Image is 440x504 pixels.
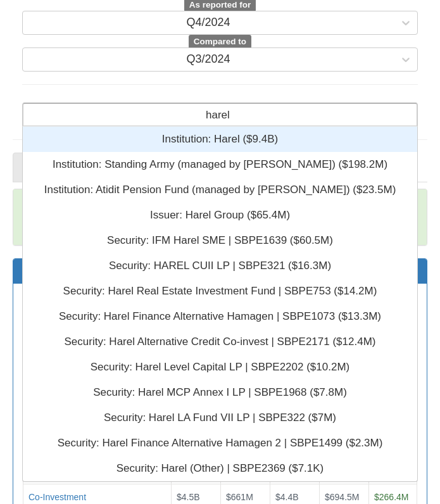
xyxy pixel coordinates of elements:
[177,491,200,501] span: $4.5B
[23,228,417,253] div: Security: ‎IFM Harel SME | SBPE1639 ‎($60.5M)‏
[23,127,417,152] div: Institution: ‎Harel ‎($9.4B)‏
[23,253,417,279] div: Security: ‎HAREL CUII LP | SBPE321 ‎($16.3M)‏
[23,355,417,380] div: Security: ‎Harel Level Capital LP | SBPE2202 ‎($10.2M)‏
[23,127,417,481] div: grid
[226,491,253,501] span: $661M
[23,456,417,481] div: Security: ‎Harel (Other) | SBPE2369 ‎($7.1K)‏
[23,152,417,177] div: Institution: ‎Standing Army (managed by [PERSON_NAME]) ‎($198.2M)‏
[186,16,230,29] div: Q4/2024
[28,490,86,503] button: Co-Investment
[23,203,417,228] div: Issuer: ‎Harel Group ‎($65.4M)‏
[23,405,417,431] div: Security: ‎Harel LA Fund VII LP | SBPE322 ‎($7M)‏
[186,53,230,66] div: Q3/2024
[23,279,417,304] div: Security: ‎Harel Real Estate Investment Fund | SBPE753 ‎($14.2M)‏
[23,431,417,456] div: Security: ‎Harel Finance Alternative Hamagen 2 | SBPE1499 ‎($2.3M)‏
[23,304,417,329] div: Security: ‎Harel Finance Alternative Hamagen | SBPE1073 ‎($13.3M)‏
[23,177,417,203] div: Institution: ‎Atidit Pension Fund (managed by [PERSON_NAME]) ‎($23.5M)‏
[13,153,149,183] a: Category Breakdown
[23,329,417,355] div: Security: ‎Harel Alternative Credit Co-invest | SBPE2171 ‎($12.4M)‏
[23,380,417,405] div: Security: ‎Harel MCP Annex I LP | SBPE1968 ‎($7.8M)‏
[189,35,251,49] span: Compared to
[325,491,359,501] span: $694.5M
[374,491,408,501] span: $266.4M
[275,491,299,501] span: $4.4B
